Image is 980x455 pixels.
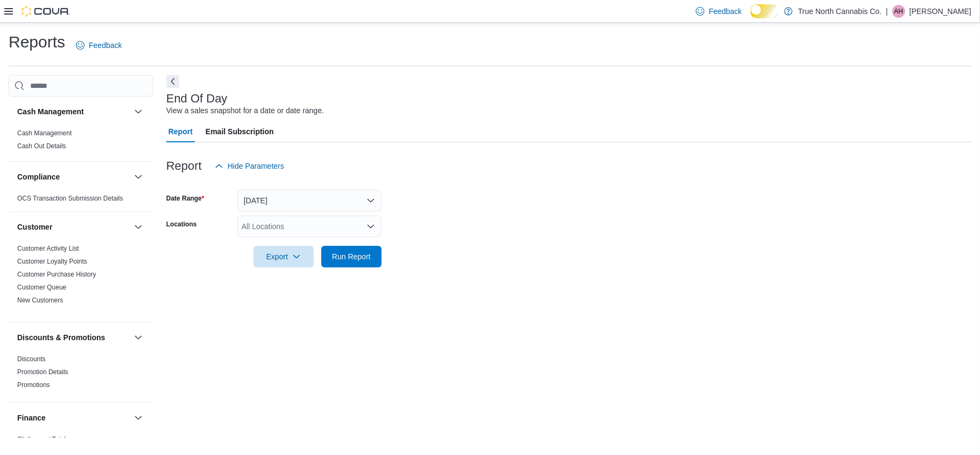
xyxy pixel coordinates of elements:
button: Next [166,75,179,88]
label: Date Range [166,194,205,203]
span: Hide Parameters [228,161,284,171]
div: Cash Management [9,127,153,161]
div: View a sales snapshot for a date or date range. [166,105,324,116]
button: Run Report [321,246,382,267]
span: Cash Management [17,129,72,137]
h3: Customer [17,222,52,232]
a: New Customers [17,297,63,304]
p: True North Cannabis Co. [798,5,882,18]
a: Feedback [692,1,746,22]
h3: Compliance [17,171,60,182]
button: Finance [132,411,145,424]
a: OCS Transaction Submission Details [17,195,123,202]
p: [PERSON_NAME] [910,5,971,18]
h3: Finance [17,412,46,423]
a: Cash Management [17,129,72,137]
a: Cash Out Details [17,142,66,150]
h3: Discounts & Promotions [17,332,105,343]
button: Customer [132,220,145,233]
span: Export [260,246,307,267]
button: Cash Management [132,105,145,118]
div: Customer [9,242,153,322]
label: Locations [166,220,197,229]
span: Feedback [89,40,122,51]
span: Report [168,121,193,142]
a: Customer Queue [17,284,66,291]
a: Customer Activity List [17,245,79,252]
span: Email Subscription [206,121,274,142]
div: Compliance [9,192,153,211]
span: GL Account Totals [17,435,69,444]
button: Hide Parameters [210,155,288,177]
button: Discounts & Promotions [17,332,130,343]
button: Compliance [132,170,145,183]
span: Customer Purchase History [17,270,96,279]
span: Discounts [17,355,46,363]
span: Feedback [709,6,742,17]
button: Open list of options [366,222,375,231]
button: Compliance [17,171,130,182]
button: [DATE] [237,190,382,211]
h3: Report [166,160,202,173]
p: | [886,5,888,18]
img: Cova [22,6,70,17]
h3: End Of Day [166,92,228,105]
h3: Cash Management [17,106,84,117]
a: GL Account Totals [17,436,69,443]
input: Dark Mode [751,4,779,18]
button: Finance [17,412,130,423]
a: Discounts [17,355,46,363]
button: Discounts & Promotions [132,331,145,344]
span: Customer Queue [17,283,66,292]
h1: Reports [9,31,65,53]
span: AH [894,5,904,18]
a: Customer Loyalty Points [17,258,87,265]
button: Cash Management [17,106,130,117]
a: Promotions [17,381,50,389]
span: Run Report [332,251,371,262]
a: Feedback [72,35,126,56]
div: Discounts & Promotions [9,353,153,402]
a: Customer Purchase History [17,271,96,278]
span: Customer Activity List [17,244,79,253]
div: Alex Hutchings [892,5,905,18]
a: Promotion Details [17,368,68,376]
button: Customer [17,222,130,232]
button: Export [253,246,314,267]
